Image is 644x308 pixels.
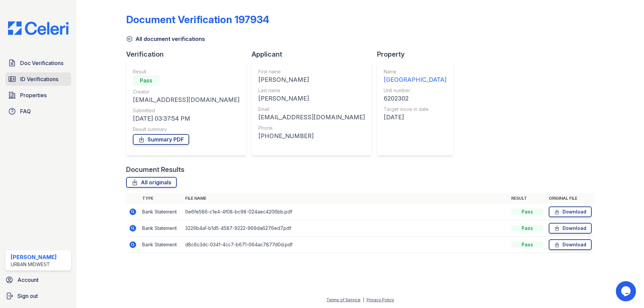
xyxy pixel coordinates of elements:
[384,87,446,94] div: Unit number
[5,105,71,118] a: FAQ
[363,297,364,302] div: |
[549,206,592,217] a: Download
[384,106,446,113] div: Target move in date
[126,13,269,25] div: Document Verification 197934
[3,289,74,303] a: Sign out
[133,107,239,114] div: Submitted
[384,75,446,84] div: [GEOGRAPHIC_DATA]
[133,95,239,105] div: [EMAIL_ADDRESS][DOMAIN_NAME]
[3,273,74,287] a: Account
[133,68,239,75] div: Result
[133,114,239,123] div: [DATE] 03:37:54 PM
[549,239,592,250] a: Download
[258,113,365,122] div: [EMAIL_ADDRESS][DOMAIN_NAME]
[126,177,177,188] a: All originals
[133,126,239,133] div: Result summary
[258,94,365,103] div: [PERSON_NAME]
[384,113,446,122] div: [DATE]
[3,21,74,35] img: CE_Logo_Blue-a8612792a0a2168367f1c8372b55b34899dd931a85d93a1a3d3e32e68fde9ad4.png
[367,297,394,302] a: Privacy Policy
[140,193,182,204] th: Type
[20,107,31,115] span: FAQ
[616,281,637,301] iframe: chat widget
[133,75,160,86] div: Pass
[5,72,71,86] a: ID Verifications
[20,91,47,99] span: Properties
[182,237,508,253] td: d8c6c3dc-0341-4cc7-b671-064ac7877d0d.pdf
[384,68,446,84] a: Name [GEOGRAPHIC_DATA]
[384,68,446,75] div: Name
[258,87,365,94] div: Last name
[17,276,39,284] span: Account
[5,88,71,102] a: Properties
[140,220,182,237] td: Bank Statement
[511,241,543,248] div: Pass
[377,50,459,59] div: Property
[17,292,38,300] span: Sign out
[182,193,508,204] th: File name
[546,193,594,204] th: Original file
[11,261,57,268] div: Urban Midwest
[182,220,508,237] td: 3226b4a1-b1d5-4587-9222-969da6276ed7.pdf
[326,297,361,302] a: Terms of Service
[20,59,63,67] span: Doc Verifications
[126,35,205,43] a: All document verifications
[252,50,377,59] div: Applicant
[258,68,365,75] div: First name
[133,88,239,95] div: Creator
[384,94,446,103] div: 6202302
[258,75,365,84] div: [PERSON_NAME]
[258,106,365,113] div: Email
[20,75,58,83] span: ID Verifications
[140,237,182,253] td: Bank Statement
[258,125,365,131] div: Phone
[11,253,57,261] div: [PERSON_NAME]
[549,223,592,234] a: Download
[133,134,189,145] a: Summary PDF
[126,50,252,59] div: Verification
[511,225,543,232] div: Pass
[140,204,182,220] td: Bank Statement
[258,131,365,141] div: [PHONE_NUMBER]
[508,193,546,204] th: Result
[182,204,508,220] td: 0e6fe586-c1e4-4f08-bc98-024aec4206bb.pdf
[126,165,184,174] div: Document Results
[5,56,71,70] a: Doc Verifications
[511,208,543,215] div: Pass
